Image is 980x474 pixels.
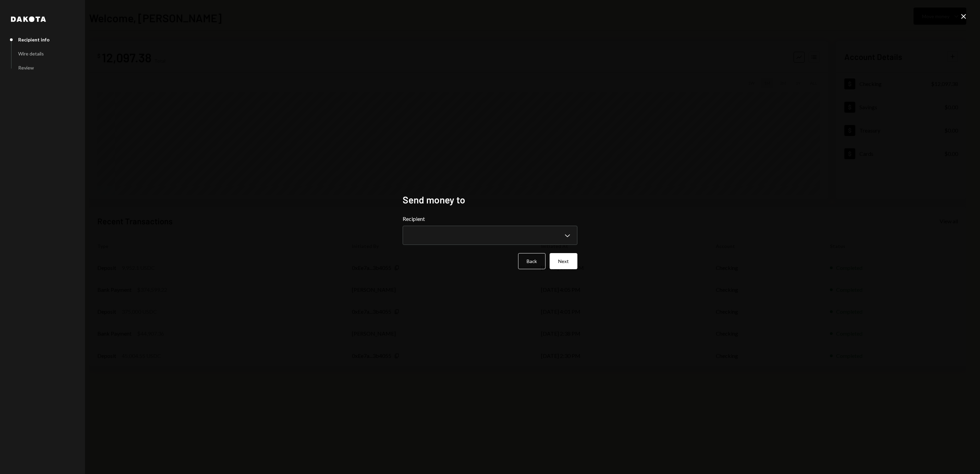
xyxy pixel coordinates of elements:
h2: Send money to [403,193,577,207]
label: Recipient [403,215,577,223]
button: Back [518,253,546,269]
div: Recipient info [18,37,50,42]
button: Next [550,253,577,269]
div: Wire details [18,51,44,57]
div: Review [18,65,34,71]
button: Recipient [403,226,577,245]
